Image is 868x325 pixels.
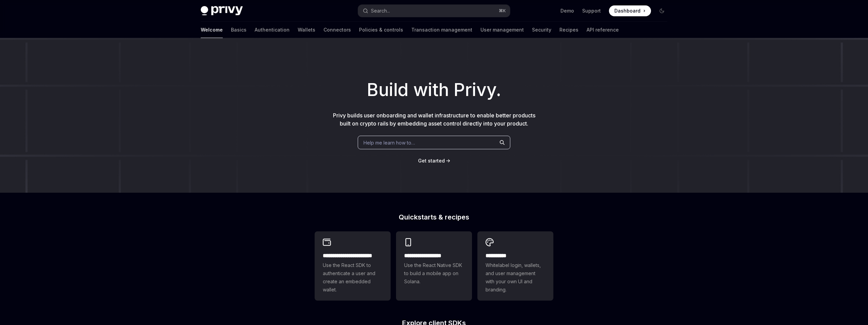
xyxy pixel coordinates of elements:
span: Dashboard [614,7,640,14]
button: Toggle dark mode [656,5,667,16]
a: Wallets [298,22,315,38]
a: **** *****Whitelabel login, wallets, and user management with your own UI and branding. [477,231,553,301]
a: Welcome [201,22,223,38]
span: Get started [418,158,445,164]
span: Privy builds user onboarding and wallet infrastructure to enable better products built on crypto ... [333,112,535,127]
h2: Quickstarts & recipes [315,214,553,221]
h1: Build with Privy. [11,77,857,103]
div: Search... [371,7,390,15]
img: dark logo [201,6,243,16]
button: Open search [358,5,510,17]
a: Connectors [323,22,351,38]
a: Security [532,22,551,38]
a: **** **** **** ***Use the React Native SDK to build a mobile app on Solana. [396,231,472,301]
a: Recipes [559,22,578,38]
a: API reference [587,22,619,38]
a: Policies & controls [359,22,403,38]
a: Support [582,7,601,14]
a: Authentication [255,22,290,38]
a: Basics [231,22,246,38]
a: Demo [560,7,574,14]
span: Whitelabel login, wallets, and user management with your own UI and branding. [486,261,545,294]
a: Dashboard [609,5,651,16]
span: Help me learn how to… [363,139,415,146]
a: Transaction management [411,22,472,38]
span: ⌘ K [499,8,506,14]
span: Use the React Native SDK to build a mobile app on Solana. [404,261,464,286]
a: Get started [418,157,445,164]
span: Use the React SDK to authenticate a user and create an embedded wallet. [323,261,382,294]
a: User management [480,22,524,38]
